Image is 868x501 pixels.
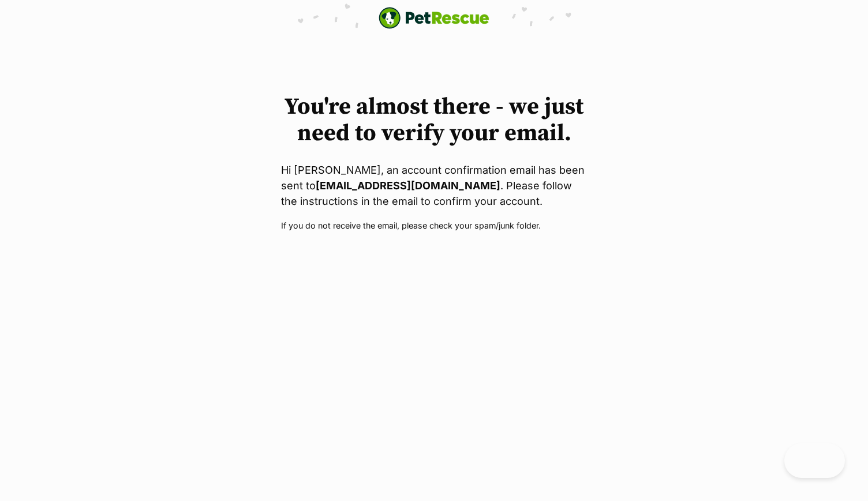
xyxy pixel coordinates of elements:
[784,443,845,478] iframe: Help Scout Beacon - Open
[281,94,587,147] h1: You're almost there - we just need to verify your email.
[379,7,489,29] a: PetRescue
[281,162,587,209] p: Hi [PERSON_NAME], an account confirmation email has been sent to . Please follow the instructions...
[316,180,500,192] strong: [EMAIL_ADDRESS][DOMAIN_NAME]
[379,7,489,29] img: logo-e224e6f780fb5917bec1dbf3a21bbac754714ae5b6737aabdf751b685950b380.svg
[281,219,587,231] p: If you do not receive the email, please check your spam/junk folder.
